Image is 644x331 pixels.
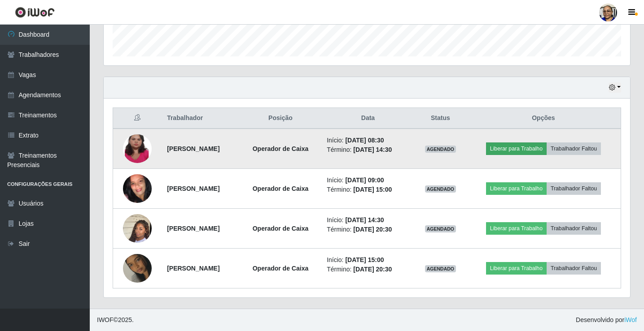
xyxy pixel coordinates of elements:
[327,136,409,145] li: Início:
[327,225,409,234] li: Término:
[576,315,637,325] span: Desenvolvido por
[123,243,152,294] img: 1734698192432.jpeg
[97,316,114,323] span: IWOF
[123,203,152,254] img: 1745635313698.jpeg
[167,185,219,192] strong: [PERSON_NAME]
[253,265,309,272] strong: Operador de Caixa
[327,265,409,274] li: Término:
[321,108,415,129] th: Data
[353,266,392,273] time: [DATE] 20:30
[167,145,219,152] strong: [PERSON_NAME]
[466,108,621,129] th: Opções
[240,108,321,129] th: Posição
[624,316,637,323] a: iWof
[353,186,392,193] time: [DATE] 15:00
[547,262,601,275] button: Trabalhador Faltou
[253,145,309,152] strong: Operador de Caixa
[353,146,392,153] time: [DATE] 14:30
[486,182,547,195] button: Liberar para Trabalho
[327,215,409,225] li: Início:
[253,225,309,232] strong: Operador de Caixa
[167,265,219,272] strong: [PERSON_NAME]
[327,145,409,155] li: Término:
[353,226,392,233] time: [DATE] 20:30
[15,7,55,18] img: CoreUI Logo
[167,225,219,232] strong: [PERSON_NAME]
[415,108,466,129] th: Status
[345,256,384,263] time: [DATE] 15:00
[425,225,456,232] span: AGENDADO
[123,117,152,181] img: 1740101299384.jpeg
[486,222,547,235] button: Liberar para Trabalho
[547,222,601,235] button: Trabalhador Faltou
[345,137,384,144] time: [DATE] 08:30
[327,185,409,194] li: Término:
[123,157,152,220] img: 1701891502546.jpeg
[425,146,456,153] span: AGENDADO
[327,176,409,185] li: Início:
[345,176,384,184] time: [DATE] 09:00
[327,255,409,265] li: Início:
[486,142,547,155] button: Liberar para Trabalho
[425,185,456,193] span: AGENDADO
[486,262,547,275] button: Liberar para Trabalho
[162,108,240,129] th: Trabalhador
[97,315,134,325] span: © 2025 .
[253,185,309,192] strong: Operador de Caixa
[547,142,601,155] button: Trabalhador Faltou
[425,265,456,272] span: AGENDADO
[345,216,384,224] time: [DATE] 14:30
[547,182,601,195] button: Trabalhador Faltou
